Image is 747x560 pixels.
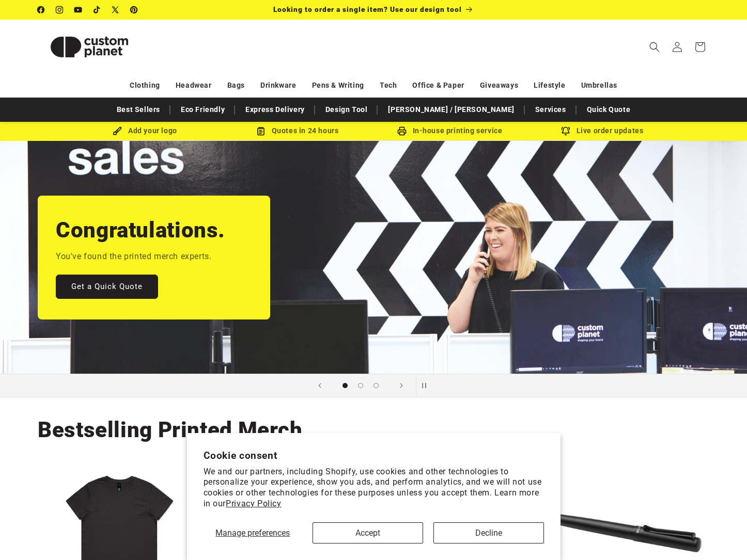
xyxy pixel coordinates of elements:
button: Load slide 2 of 3 [353,378,368,393]
img: Custom Planet [38,24,141,70]
img: Order Updates Icon [256,126,266,136]
a: Express Delivery [240,101,310,119]
a: Custom Planet [34,20,145,74]
button: Previous slide [308,374,331,397]
div: In-house printing service [374,124,526,137]
span: Looking to order a single item? Use our design tool [273,5,462,13]
a: Clothing [130,76,160,94]
img: In-house printing [397,126,407,136]
span: Manage preferences [215,528,290,538]
a: Pens & Writing [312,76,364,94]
a: Services [530,101,571,119]
button: Decline [433,522,544,543]
h2: Bestselling Printed Merch. [38,416,309,444]
a: Lifestyle [534,76,565,94]
button: Load slide 3 of 3 [368,378,384,393]
a: Bags [227,76,245,94]
img: Order updates [561,126,570,136]
a: Giveaways [480,76,518,94]
a: Drinkware [260,76,296,94]
a: Eco Friendly [176,101,230,119]
button: Manage preferences [204,522,303,543]
a: Headwear [176,76,212,94]
a: Get a Quick Quote [56,274,158,298]
h2: Congratulations. [56,216,225,244]
a: Design Tool [320,101,373,119]
h2: Cookie consent [204,450,544,461]
a: Office & Paper [412,76,464,94]
a: Privacy Policy [226,499,281,508]
a: Best Sellers [112,101,165,119]
div: Quotes in 24 hours [221,124,374,137]
p: We and our partners, including Shopify, use cookies and other technologies to personalize your ex... [204,467,544,509]
a: Tech [380,76,397,94]
img: Brush Icon [113,126,122,136]
button: Load slide 1 of 3 [337,378,353,393]
summary: Search [643,36,666,58]
a: Quick Quote [582,101,636,119]
a: Umbrellas [581,76,617,94]
div: Live order updates [526,124,678,137]
button: Accept [313,522,423,543]
a: [PERSON_NAME] / [PERSON_NAME] [383,101,519,119]
button: Pause slideshow [416,374,439,397]
div: Add your logo [69,124,221,137]
button: Next slide [390,374,413,397]
p: You've found the printed merch experts. [56,249,211,264]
